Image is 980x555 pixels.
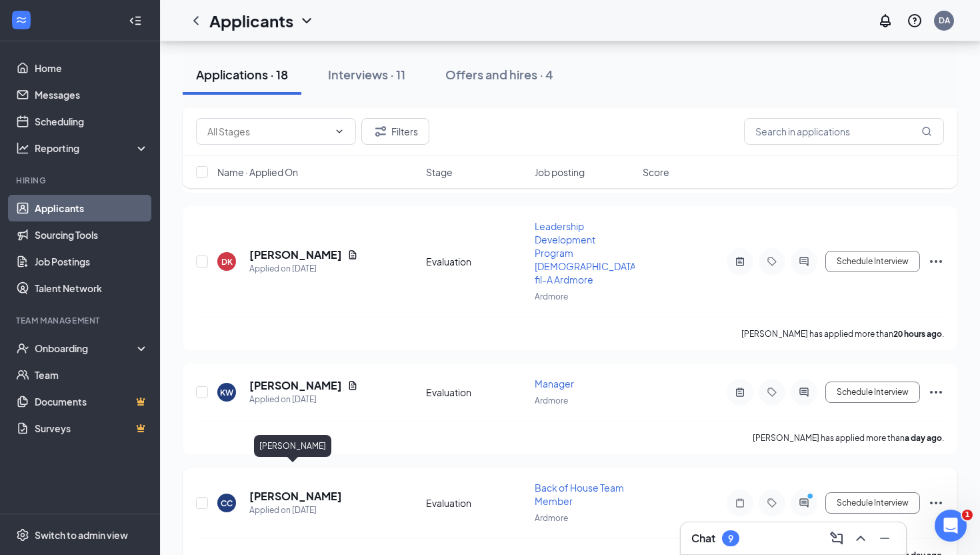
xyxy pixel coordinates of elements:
h1: Applicants [209,9,293,32]
svg: Analysis [16,141,29,155]
svg: QuestionInfo [907,13,923,29]
svg: Ellipses [928,495,944,511]
span: Job posting [535,165,585,179]
span: Score [643,165,669,179]
svg: Filter [373,123,389,139]
svg: ActiveNote [732,256,748,267]
div: Evaluation [426,496,527,510]
div: DA [939,15,950,26]
a: Talent Network [35,275,149,302]
button: ComposeMessage [826,528,847,549]
svg: Tag [764,256,780,267]
h5: [PERSON_NAME] [249,378,342,393]
a: Job Postings [35,248,149,275]
span: Ardmore [535,513,568,523]
a: SurveysCrown [35,415,149,442]
div: Applied on [DATE] [249,262,358,275]
h5: [PERSON_NAME] [249,247,342,262]
div: Applications · 18 [196,66,288,83]
div: Reporting [35,141,149,155]
div: KW [220,387,233,398]
svg: Collapse [129,14,142,27]
span: Back of House Team Member [535,482,624,507]
div: Applied on [DATE] [249,504,342,517]
svg: Document [347,249,358,260]
a: DocumentsCrown [35,388,149,415]
svg: Settings [16,528,29,542]
svg: Ellipses [928,253,944,269]
svg: MagnifyingGlass [921,126,932,137]
div: Interviews · 11 [328,66,405,83]
span: Leadership Development Program [DEMOGRAPHIC_DATA]-fil-A Ardmore [535,220,643,286]
svg: ActiveChat [796,387,812,398]
p: [PERSON_NAME] has applied more than . [741,328,944,340]
svg: ChevronUp [853,530,869,546]
svg: Ellipses [928,384,944,400]
button: Schedule Interview [825,492,920,514]
span: 1 [962,510,973,520]
div: Team Management [16,315,146,326]
svg: Document [347,380,358,391]
svg: ActiveNote [732,387,748,398]
span: Manager [535,378,574,390]
div: CC [221,498,233,509]
svg: ActiveChat [796,256,812,267]
div: [PERSON_NAME] [254,435,331,457]
svg: Tag [764,498,780,508]
button: Filter Filters [361,118,429,145]
span: Stage [426,165,453,179]
div: Onboarding [35,342,137,355]
span: Ardmore [535,396,568,406]
svg: WorkstreamLogo [15,13,28,27]
svg: Minimize [877,530,893,546]
span: Ardmore [535,292,568,302]
svg: Tag [764,387,780,398]
button: Schedule Interview [825,251,920,272]
svg: UserCheck [16,342,29,355]
iframe: Intercom live chat [935,510,967,542]
div: DK [221,256,233,267]
button: Minimize [874,528,895,549]
svg: ChevronDown [334,126,345,137]
button: Schedule Interview [825,382,920,403]
div: Offers and hires · 4 [445,66,553,83]
a: Messages [35,81,149,108]
b: a day ago [905,433,942,443]
h3: Chat [691,531,715,546]
a: Applicants [35,195,149,221]
button: ChevronUp [850,528,871,549]
p: [PERSON_NAME] has applied more than . [753,432,944,444]
svg: Notifications [877,13,893,29]
svg: ComposeMessage [829,530,845,546]
span: Name · Applied On [217,165,298,179]
input: All Stages [207,124,329,139]
a: Scheduling [35,108,149,135]
input: Search in applications [744,118,944,145]
svg: Note [732,498,748,508]
a: Sourcing Tools [35,221,149,248]
b: 20 hours ago [893,329,942,339]
svg: ActiveChat [796,498,812,508]
h5: [PERSON_NAME] [249,489,342,504]
div: Evaluation [426,255,527,268]
svg: ChevronLeft [188,13,204,29]
svg: PrimaryDot [804,492,820,503]
div: 9 [728,533,733,544]
div: Switch to admin view [35,528,128,542]
div: Applied on [DATE] [249,393,358,406]
a: Team [35,362,149,388]
svg: ChevronDown [299,13,315,29]
a: Home [35,55,149,81]
div: Evaluation [426,386,527,399]
div: Hiring [16,175,146,186]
